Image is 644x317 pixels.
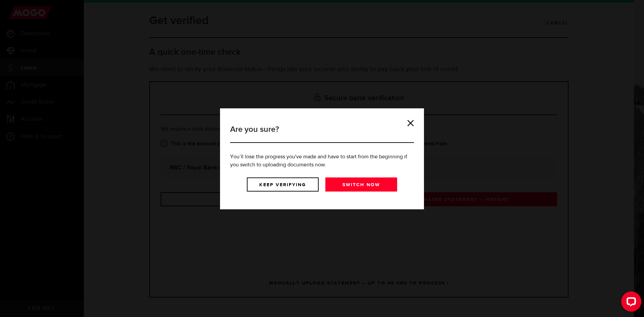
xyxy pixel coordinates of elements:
[247,177,319,192] a: Keep verifying
[230,153,414,169] p: You’ll lose the progress you've made and have to start from the beginning if you switch to upload...
[230,123,414,143] h3: Are you sure?
[616,289,644,317] iframe: LiveChat chat widget
[325,177,397,192] a: Switch now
